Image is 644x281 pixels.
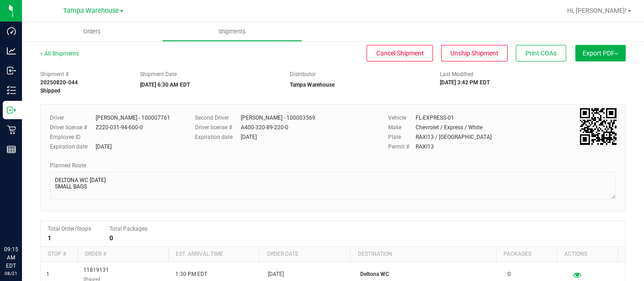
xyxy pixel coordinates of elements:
span: Tampa Warehouse [63,7,119,15]
p: 08/21 [4,270,18,277]
span: Shipment # [40,70,126,78]
span: Total Packages [109,226,147,232]
label: Permit # [388,143,416,151]
img: Scan me! [580,108,617,145]
button: Print COAs [516,45,566,61]
div: FL-EXPRESS-01 [416,114,454,122]
strong: [DATE] 6:30 AM EDT [140,82,190,88]
div: [DATE] [96,143,112,151]
span: 1:30 PM EDT [175,270,207,279]
span: Shipments [206,28,258,36]
span: Unship Shipment [450,50,498,57]
label: Second Driver [195,114,241,122]
div: RAXI13 / [GEOGRAPHIC_DATA] [416,133,492,141]
label: Last Modified [440,70,473,78]
span: Cancel Shipment [376,50,424,57]
label: Distributor [290,70,316,78]
div: Chevrolet / Express / White [416,123,482,132]
strong: 1 [48,234,51,242]
th: Order date [259,247,350,262]
span: Hi, [PERSON_NAME]! [567,7,627,14]
span: Print COAs [525,50,557,57]
div: Z220-031-94-600-0 [96,123,143,132]
label: Plate [388,133,416,141]
div: [PERSON_NAME] - 100007761 [96,114,170,122]
th: Order # [77,247,168,262]
span: 0 [508,270,511,279]
label: Expiration date [195,133,241,141]
label: Make [388,123,416,132]
th: Est. arrival time [168,247,260,262]
th: Stop # [41,247,77,262]
label: Employee ID [50,133,96,141]
label: Driver license # [195,123,241,132]
label: Driver [50,114,96,122]
qrcode: 20250820-044 [580,108,617,145]
inline-svg: Retail [7,125,16,134]
strong: [DATE] 3:42 PM EDT [440,79,490,86]
th: Destination [350,247,496,262]
iframe: Resource center [9,208,37,235]
span: Total Order/Stops [48,226,91,232]
strong: 0 [109,234,113,242]
label: Driver license # [50,123,96,132]
span: Planned Route [50,162,86,169]
inline-svg: Reports [7,145,16,154]
a: Orders [22,22,162,41]
div: A400-320-89-220-0 [241,123,288,132]
strong: Shipped [40,88,60,94]
button: Export PDF [575,45,626,61]
inline-svg: Outbound [7,105,16,115]
span: 1 [46,270,49,279]
div: RAXI13 [416,143,434,151]
button: Unship Shipment [441,45,508,61]
label: Expiration date [50,143,96,151]
inline-svg: Dashboard [7,27,16,36]
label: Vehicle [388,114,416,122]
div: [DATE] [241,133,257,141]
strong: Tampa Warehouse [290,82,335,88]
button: Cancel Shipment [367,45,433,61]
th: Actions [557,247,617,262]
div: [PERSON_NAME] - 100003569 [241,114,315,122]
p: Deltona WC [360,270,497,279]
inline-svg: Inbound [7,66,16,75]
th: Packages [496,247,557,262]
a: All Shipments [40,50,79,57]
inline-svg: Analytics [7,46,16,55]
a: Shipments [162,22,302,41]
p: 09:15 AM EDT [4,245,18,270]
label: Shipment Date [140,70,177,78]
inline-svg: Inventory [7,86,16,95]
span: [DATE] [268,270,284,279]
span: Orders [71,28,113,36]
iframe: Resource center unread badge [27,206,38,217]
strong: 20250820-044 [40,79,78,86]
